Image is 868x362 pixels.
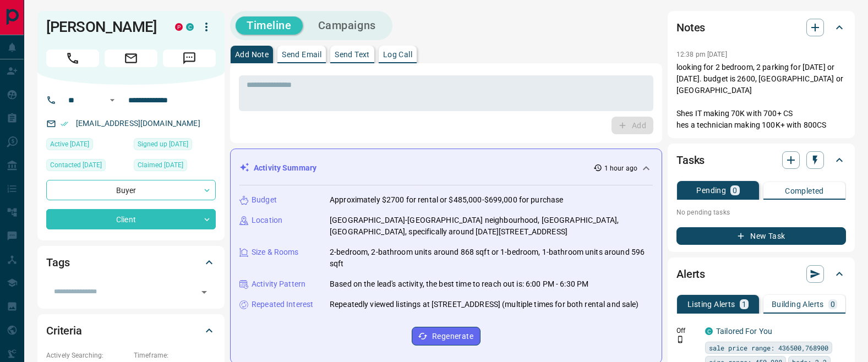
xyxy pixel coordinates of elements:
p: Timeframe: [134,350,216,360]
div: Buyer [46,180,216,200]
p: 1 [742,300,746,308]
h1: [PERSON_NAME] [46,18,159,36]
p: Size & Rooms [252,246,299,258]
h2: Tasks [676,151,705,169]
div: Tags [46,249,216,276]
div: Alerts [676,261,846,287]
p: Budget [252,194,277,206]
a: Tailored For You [716,327,772,336]
div: condos.ca [186,23,194,31]
h2: Alerts [676,265,705,283]
div: Tasks [676,147,846,173]
div: Notes [676,14,846,41]
p: Building Alerts [772,300,824,308]
p: Send Text [335,51,370,58]
button: Regenerate [412,327,481,345]
span: Message [163,50,216,67]
div: Sun Apr 16 2023 [134,159,216,174]
h2: Notes [676,19,705,36]
p: 2-bedroom, 2-bathroom units around 868 sqft or 1-bedroom, 1-bathroom units around 596 sqft [330,246,653,270]
div: Sun Apr 16 2023 [134,138,216,153]
p: [GEOGRAPHIC_DATA]-[GEOGRAPHIC_DATA] neighbourhood, [GEOGRAPHIC_DATA], [GEOGRAPHIC_DATA], specific... [330,215,653,238]
p: 1 hour ago [604,163,637,173]
p: 12:38 pm [DATE] [676,51,727,58]
span: Claimed [DATE] [138,160,183,171]
h2: Tags [46,254,69,271]
p: Repeatedly viewed listings at [STREET_ADDRESS] (multiple times for both rental and sale) [330,299,639,310]
p: No pending tasks [676,204,846,221]
span: Signed up [DATE] [138,139,188,150]
p: 0 [831,300,835,308]
p: Pending [696,187,726,194]
div: Client [46,209,216,229]
p: Location [252,215,282,226]
button: Open [106,94,119,107]
span: Email [105,50,157,67]
p: 0 [733,187,737,194]
button: Open [196,284,212,300]
p: Send Email [282,51,321,58]
div: property.ca [175,23,183,31]
svg: Push Notification Only [676,336,684,343]
a: [EMAIL_ADDRESS][DOMAIN_NAME] [76,119,200,128]
div: condos.ca [705,327,713,335]
p: Add Note [235,51,269,58]
p: Actively Searching: [46,350,128,360]
p: Log Call [383,51,412,58]
p: Activity Pattern [252,278,305,290]
button: New Task [676,227,846,245]
p: looking for 2 bedroom, 2 parking for [DATE] or [DATE]. budget is 2600, [GEOGRAPHIC_DATA] or [GEOG... [676,62,846,131]
span: Contacted [DATE] [50,160,102,171]
span: Call [46,50,99,67]
p: Off [676,326,698,336]
span: Active [DATE] [50,139,89,150]
div: Criteria [46,317,216,344]
p: Listing Alerts [687,300,735,308]
p: Approximately $2700 for rental or $485,000-$699,000 for purchase [330,194,563,206]
svg: Email Verified [61,120,68,128]
div: Activity Summary1 hour ago [239,158,653,178]
span: sale price range: 436500,768900 [709,342,828,353]
p: Repeated Interest [252,299,313,310]
div: Wed Apr 19 2023 [46,159,128,174]
p: Based on the lead's activity, the best time to reach out is: 6:00 PM - 6:30 PM [330,278,588,290]
p: Activity Summary [254,162,316,174]
h2: Criteria [46,322,82,339]
div: Fri Oct 10 2025 [46,138,128,153]
button: Timeline [236,17,303,35]
button: Campaigns [307,17,387,35]
p: Completed [785,187,824,195]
